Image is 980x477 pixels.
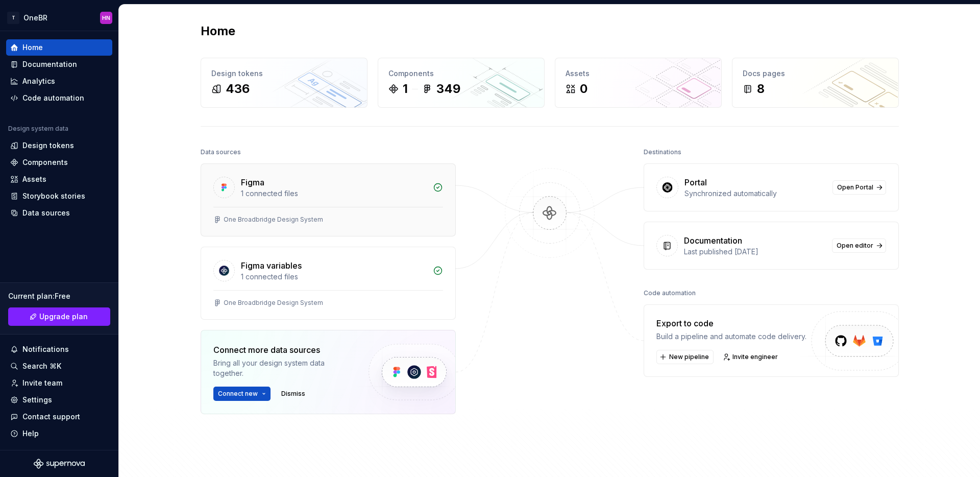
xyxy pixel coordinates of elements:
button: Search ⌘K [6,358,112,374]
a: Open editor [832,238,886,253]
div: 8 [757,81,765,97]
div: Assets [22,174,46,184]
a: Invite engineer [720,350,782,364]
a: Code automation [6,90,112,106]
div: OneBR [23,13,47,23]
a: Data sources [6,205,112,221]
button: New pipeline [656,350,714,364]
a: Figma1 connected filesOne Broadbridge Design System [201,163,456,236]
a: Analytics [6,73,112,89]
a: Components1349 [378,58,545,108]
div: Data sources [22,208,70,218]
div: Export to code [656,317,806,329]
h2: Home [201,23,235,39]
div: Search ⌘K [22,361,61,371]
a: Invite team [6,375,112,391]
a: Components [6,154,112,171]
a: Upgrade plan [8,307,110,326]
div: Analytics [22,76,55,86]
div: 349 [436,81,460,97]
div: Figma variables [241,259,302,272]
div: Assets [566,68,711,79]
span: Connect new [218,390,258,398]
a: Storybook stories [6,188,112,204]
div: Build a pipeline and automate code delivery. [656,331,806,342]
div: Portal [684,176,707,188]
div: Figma [241,176,264,188]
div: Bring all your design system data together. [213,358,351,378]
div: Last published [DATE] [684,247,826,257]
div: Contact support [22,412,80,422]
span: Upgrade plan [39,312,88,322]
div: One Broadbridge Design System [224,216,323,224]
div: T [7,12,19,24]
span: Dismiss [281,390,305,398]
div: Home [22,42,43,53]
div: One Broadbridge Design System [224,299,323,307]
a: Design tokens436 [201,58,367,108]
div: Design tokens [22,140,74,151]
div: HN [102,14,110,22]
a: Figma variables1 connected filesOne Broadbridge Design System [201,247,456,320]
div: Documentation [22,59,77,69]
svg: Supernova Logo [34,459,85,469]
div: Synchronized automatically [684,188,826,199]
a: Design tokens [6,137,112,154]
div: Storybook stories [22,191,85,201]
div: Settings [22,395,52,405]
div: Components [22,157,68,168]
span: Open Portal [837,183,873,192]
a: Assets [6,171,112,187]
div: 436 [226,81,250,97]
div: 1 connected files [241,188,427,199]
span: New pipeline [669,353,709,361]
button: Connect new [213,387,271,401]
div: Help [22,428,39,439]
div: Code automation [22,93,84,103]
span: Invite engineer [732,353,778,361]
a: Settings [6,392,112,408]
button: Help [6,425,112,442]
div: 0 [580,81,587,97]
div: Current plan : Free [8,291,110,301]
div: Data sources [201,145,241,159]
a: Open Portal [832,180,886,195]
div: Design system data [8,125,68,133]
a: Docs pages8 [732,58,899,108]
div: Notifications [22,344,69,354]
span: Open editor [837,242,873,250]
div: Connect more data sources [213,344,351,356]
div: 1 [403,81,408,97]
button: Dismiss [277,387,310,401]
button: Notifications [6,341,112,357]
a: Home [6,39,112,56]
a: Documentation [6,56,112,73]
div: Destinations [644,145,681,159]
div: Docs pages [743,68,888,79]
div: Code automation [644,286,696,300]
div: Components [388,68,534,79]
button: Contact support [6,409,112,425]
div: Documentation [684,234,742,247]
div: 1 connected files [241,272,427,282]
a: Assets0 [555,58,722,108]
div: Invite team [22,378,62,388]
div: Design tokens [211,68,357,79]
button: TOneBRHN [2,7,116,29]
